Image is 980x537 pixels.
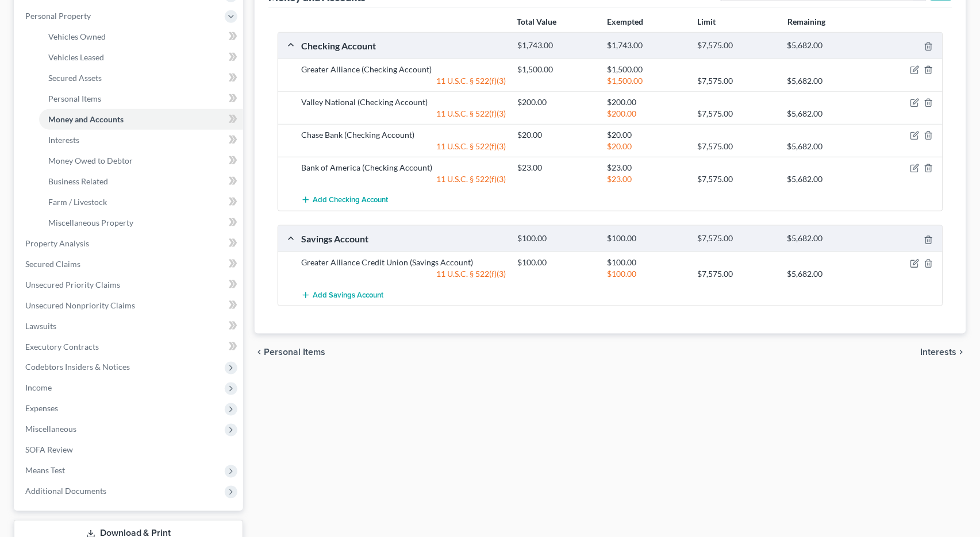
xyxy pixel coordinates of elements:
div: $20.00 [512,129,602,141]
div: $7,575.00 [691,233,782,244]
a: Vehicles Leased [39,47,243,68]
span: Business Related [48,176,108,186]
div: $20.00 [602,129,692,141]
a: Secured Assets [39,68,243,88]
span: Income [25,383,52,393]
div: $5,682.00 [782,268,872,280]
div: Greater Alliance (Checking Account) [295,64,512,75]
div: $23.00 [602,173,692,185]
div: Bank of America (Checking Account) [295,162,512,173]
span: Interests [921,347,957,357]
div: 11 U.S.C. § 522(f)(3) [295,268,512,280]
div: $7,575.00 [691,75,782,87]
div: 11 U.S.C. § 522(f)(3) [295,75,512,87]
strong: Remaining [788,17,826,26]
i: chevron_left [255,347,264,357]
span: Add Checking Account [313,196,388,205]
a: Money and Accounts [39,109,243,130]
a: Executory Contracts [16,337,243,357]
strong: Total Value [517,17,557,26]
button: Add Savings Account [301,284,383,306]
div: $100.00 [602,233,692,244]
div: $200.00 [512,96,602,108]
a: Vehicles Owned [39,26,243,47]
a: Money Owed to Debtor [39,150,243,171]
button: Interests chevron_right [921,347,966,357]
div: $1,743.00 [512,40,602,51]
div: $7,575.00 [691,268,782,280]
div: $7,575.00 [691,141,782,152]
div: $5,682.00 [782,40,872,51]
button: chevron_left Personal Items [255,347,325,357]
div: $5,682.00 [782,233,872,244]
div: $100.00 [512,257,602,268]
div: $23.00 [602,162,692,173]
a: Interests [39,130,243,150]
div: $1,500.00 [512,64,602,75]
span: Add Savings Account [313,291,383,300]
i: chevron_right [957,347,966,357]
div: 11 U.S.C. § 522(f)(3) [295,141,512,152]
a: Business Related [39,171,243,192]
a: Miscellaneous Property [39,213,243,233]
div: 11 U.S.C. § 522(f)(3) [295,173,512,185]
span: Personal Items [264,347,325,357]
span: Property Analysis [25,238,89,248]
a: Unsecured Nonpriority Claims [16,295,243,316]
a: Lawsuits [16,316,243,337]
span: Secured Claims [25,259,80,269]
div: Checking Account [295,40,512,52]
a: Farm / Livestock [39,192,243,213]
div: Chase Bank (Checking Account) [295,129,512,141]
span: Interests [48,135,79,145]
div: $23.00 [512,162,602,173]
span: Unsecured Nonpriority Claims [25,300,135,310]
div: $1,743.00 [602,40,692,51]
span: Executory Contracts [25,342,99,351]
a: Personal Items [39,88,243,109]
div: Valley National (Checking Account) [295,96,512,108]
span: Codebtors Insiders & Notices [25,362,130,372]
div: $7,575.00 [691,40,782,51]
span: Unsecured Priority Claims [25,280,120,289]
span: Lawsuits [25,321,56,331]
div: $200.00 [602,108,692,119]
div: $1,500.00 [602,75,692,87]
div: $1,500.00 [602,64,692,75]
div: Savings Account [295,233,512,245]
span: Money and Accounts [48,114,124,124]
span: Expenses [25,404,58,414]
div: Greater Alliance Credit Union (Savings Account) [295,257,512,268]
span: Personal Items [48,94,101,103]
span: Miscellaneous Property [48,218,133,227]
div: $5,682.00 [782,108,872,119]
a: Property Analysis [16,233,243,254]
a: SOFA Review [16,440,243,461]
span: SOFA Review [25,445,73,455]
span: Additional Documents [25,486,106,496]
span: Money Owed to Debtor [48,156,133,165]
div: $7,575.00 [691,173,782,185]
strong: Limit [698,17,716,26]
div: $5,682.00 [782,141,872,152]
div: $20.00 [602,141,692,152]
a: Unsecured Priority Claims [16,275,243,295]
div: $7,575.00 [691,108,782,119]
span: Means Test [25,466,65,476]
strong: Exempted [608,17,644,26]
a: Secured Claims [16,254,243,275]
span: Farm / Livestock [48,197,107,207]
div: $100.00 [602,268,692,280]
span: Vehicles Owned [48,32,106,41]
div: $100.00 [602,257,692,268]
span: Vehicles Leased [48,52,104,62]
div: $200.00 [602,96,692,108]
div: $100.00 [512,233,602,244]
span: Personal Property [25,11,91,21]
div: $5,682.00 [782,173,872,185]
span: Secured Assets [48,73,102,83]
div: 11 U.S.C. § 522(f)(3) [295,108,512,119]
button: Add Checking Account [301,190,388,211]
div: $5,682.00 [782,75,872,87]
span: Miscellaneous [25,424,76,434]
